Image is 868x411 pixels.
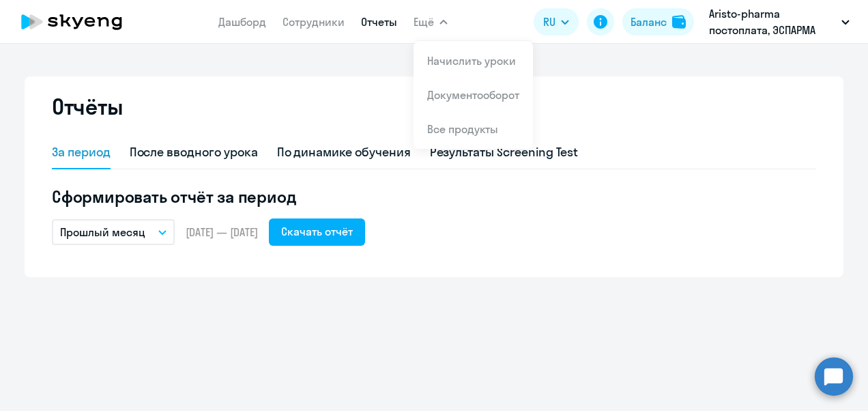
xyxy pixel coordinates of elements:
[52,93,123,120] h2: Отчёты
[414,14,434,30] span: Ещё
[281,223,353,240] div: Скачать отчёт
[427,54,516,68] a: Начислить уроки
[430,143,579,161] div: Результаты Screening Test
[543,14,555,30] span: RU
[709,5,836,38] p: Aristo-pharma постоплата, ЭСПАРМА ГМБХ, ПРЕД ФИРМЫ
[186,225,258,240] span: [DATE] — [DATE]
[414,8,448,36] button: Ещё
[631,14,667,30] div: Баланс
[60,224,145,240] p: Прошлый месяц
[52,186,816,208] h5: Сформировать отчёт за период
[534,8,579,36] button: RU
[427,122,498,136] a: Все продукты
[277,143,411,161] div: По динамике обучения
[672,15,686,29] img: balance
[427,88,519,102] a: Документооборот
[130,143,258,161] div: После вводного урока
[218,15,266,29] a: Дашборд
[52,143,111,161] div: За период
[283,15,345,29] a: Сотрудники
[269,218,365,246] button: Скачать отчёт
[702,5,856,38] button: Aristo-pharma постоплата, ЭСПАРМА ГМБХ, ПРЕД ФИРМЫ
[622,8,694,36] button: Балансbalance
[361,15,397,29] a: Отчеты
[52,219,175,245] button: Прошлый месяц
